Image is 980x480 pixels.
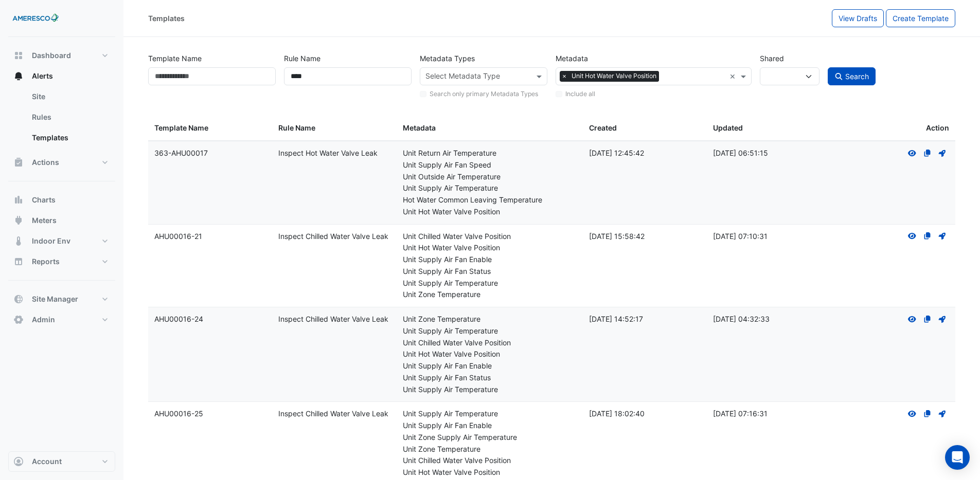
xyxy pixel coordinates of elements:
button: Site Manager [8,289,115,309]
app-icon: Indoor Env [13,236,24,246]
label: Shared [760,49,784,67]
span: Admin [32,315,55,325]
button: Search [828,67,876,85]
button: Reports [8,251,115,272]
label: Include all [565,89,595,99]
fa-icon: View [907,315,917,323]
div: Unit Supply Air Fan Enable [403,420,577,432]
div: Open Intercom Messenger [945,445,970,470]
div: Unit Zone Supply Air Temperature [403,432,577,444]
div: Alerts [8,86,115,152]
span: Metadata [403,123,436,132]
button: Alerts [8,66,115,86]
button: Charts [8,190,115,210]
button: Account [8,451,115,472]
div: AHU00016-21 [154,231,266,243]
div: [DATE] 15:58:42 [589,231,701,243]
button: View Drafts [832,9,884,27]
button: Admin [8,309,115,330]
span: View Drafts [839,14,877,23]
button: Actions [8,152,115,173]
span: Search [845,72,869,81]
a: Templates [24,127,115,148]
div: [DATE] 18:02:40 [589,408,701,420]
fa-icon: View [907,409,917,418]
span: Unit Hot Water Valve Position [569,71,659,81]
span: Template Name [154,123,208,132]
span: Created [589,123,617,132]
fa-icon: View [907,232,917,241]
fa-icon: Deploy [938,409,947,418]
div: Unit Return Air Temperature [403,147,577,159]
div: Unit Hot Water Valve Position [403,206,577,218]
div: [DATE] 07:10:31 [713,231,825,243]
span: Actions [32,157,59,168]
button: Indoor Env [8,231,115,251]
app-icon: Alerts [13,71,24,81]
label: Metadata [556,49,588,67]
fa-icon: Deploy [938,315,947,323]
app-icon: Site Manager [13,294,24,304]
div: Unit Chilled Water Valve Position [403,455,577,467]
span: Account [32,456,62,467]
fa-icon: Deploy [938,232,947,241]
span: Alerts [32,71,53,81]
div: Unit Chilled Water Valve Position [403,337,577,349]
div: Unit Hot Water Valve Position [403,467,577,478]
div: 363-AHU00017 [154,147,266,159]
span: Dashboard [32,50,71,61]
div: Unit Supply Air Temperature [403,278,577,289]
app-icon: Reports [13,256,24,267]
div: Inspect Hot Water Valve Leak [278,147,390,159]
span: Updated [713,123,743,132]
span: Indoor Env [32,236,70,246]
span: Meters [32,215,57,226]
app-icon: Actions [13,157,24,168]
div: Unit Zone Temperature [403,313,577,325]
span: Action [926,122,949,134]
div: Unit Supply Air Fan Status [403,266,577,278]
span: Rule Name [278,123,315,132]
a: Site [24,86,115,107]
div: Unit Zone Temperature [403,444,577,455]
div: Unit Hot Water Valve Position [403,242,577,254]
span: Charts [32,195,56,205]
span: Clear [729,71,738,82]
app-icon: Admin [13,315,24,325]
label: Search only primary Metadata Types [430,89,538,99]
img: Company Logo [12,8,59,29]
span: Create Template [893,14,949,23]
div: AHU00016-24 [154,313,266,325]
a: Rules [24,107,115,127]
fa-icon: The template is owned by a different customer and is shared with you. A copy has to be created to... [923,409,932,418]
div: Unit Outside Air Temperature [403,171,577,183]
fa-icon: The template is owned by a different customer and is shared with you. A copy has to be created to... [923,232,932,241]
div: Unit Supply Air Fan Enable [403,254,577,266]
app-icon: Charts [13,195,24,205]
div: Unit Zone Temperature [403,289,577,301]
label: Template Name [148,49,202,67]
div: Unit Chilled Water Valve Position [403,231,577,243]
span: Site Manager [32,294,78,304]
div: Unit Supply Air Temperature [403,384,577,396]
app-icon: Meters [13,215,24,226]
button: Create Template [886,9,955,27]
div: Inspect Chilled Water Valve Leak [278,408,390,420]
div: [DATE] 06:51:15 [713,147,825,159]
div: Inspect Chilled Water Valve Leak [278,231,390,243]
div: [DATE] 12:45:42 [589,147,701,159]
fa-icon: The template is owned by a different customer and is shared with you. A copy has to be created to... [923,149,932,157]
div: Unit Hot Water Valve Position [403,348,577,360]
div: Unit Supply Air Temperature [403,408,577,420]
label: Rule Name [284,49,320,67]
div: [DATE] 04:32:33 [713,313,825,325]
fa-icon: Deploy [938,149,947,157]
fa-icon: The template is owned by a different customer and is shared with you. A copy has to be created to... [923,315,932,323]
div: [DATE] 14:52:17 [589,313,701,325]
button: Dashboard [8,45,115,66]
div: [DATE] 07:16:31 [713,408,825,420]
div: AHU00016-25 [154,408,266,420]
app-icon: Dashboard [13,50,24,61]
div: Unit Supply Air Temperature [403,182,577,194]
button: Meters [8,210,115,231]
